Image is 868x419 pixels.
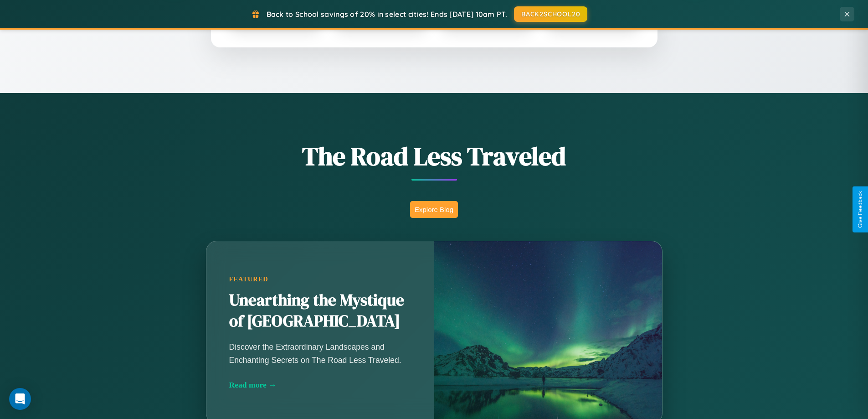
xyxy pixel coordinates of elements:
[229,275,411,283] div: Featured
[857,191,863,228] div: Give Feedback
[267,10,507,19] span: Back to School savings of 20% in select cities! Ends [DATE] 10am PT.
[229,380,411,390] div: Read more →
[9,388,31,410] div: Open Intercom Messenger
[161,139,708,174] h1: The Road Less Traveled
[514,6,587,22] button: BACK2SCHOOL20
[229,290,411,332] h2: Unearthing the Mystique of [GEOGRAPHIC_DATA]
[229,341,411,366] p: Discover the Extraordinary Landscapes and Enchanting Secrets on The Road Less Traveled.
[410,201,458,218] button: Explore Blog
